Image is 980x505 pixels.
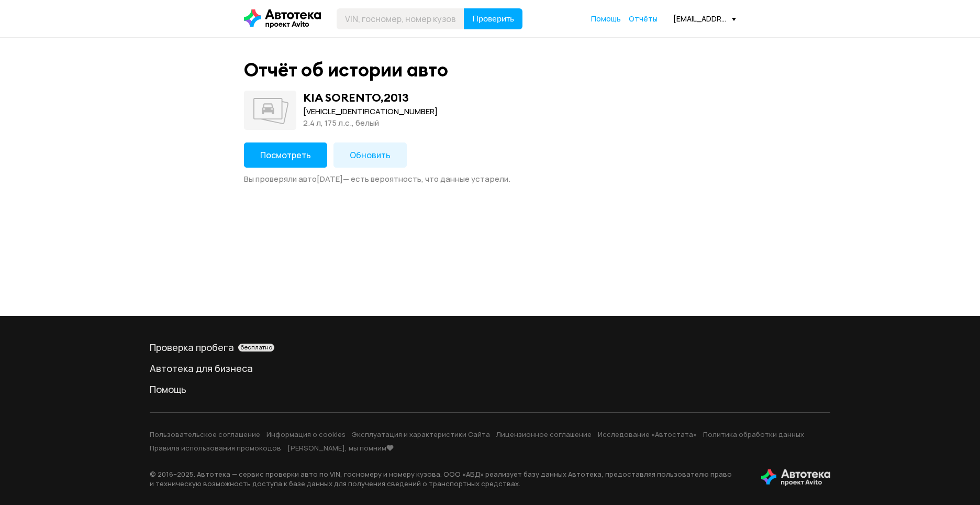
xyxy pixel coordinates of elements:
div: KIA SORENTO , 2013 [303,91,409,104]
span: Проверить [472,15,514,23]
input: VIN, госномер, номер кузова [337,8,464,29]
div: Проверка пробега [150,341,830,354]
a: Исследование «Автостата» [598,430,697,439]
img: tWS6KzJlK1XUpy65r7uaHVIs4JI6Dha8Nraz9T2hA03BhoCc4MtbvZCxBLwJIh+mQSIAkLBJpqMoKVdP8sONaFJLCz6I0+pu7... [761,469,830,486]
div: 2.4 л, 175 л.c., белый [303,117,438,129]
p: © 2016– 2025 . Автотека — сервис проверки авто по VIN, госномеру и номеру кузова. ООО «АБД» реали... [150,469,744,488]
span: Обновить [350,149,391,161]
a: Отчёты [629,14,658,24]
a: Помощь [150,383,830,396]
a: [PERSON_NAME], мы помним [287,443,394,453]
a: Правила использования промокодов [150,443,281,453]
span: Посмотреть [260,149,311,161]
span: бесплатно [240,344,272,351]
a: Автотека для бизнеса [150,362,830,375]
div: Отчёт об истории авто [244,59,448,81]
div: Вы проверяли авто [DATE] — есть вероятность, что данные устарели. [244,174,736,184]
div: [EMAIL_ADDRESS][DOMAIN_NAME] [673,14,736,24]
button: Проверить [464,8,522,29]
button: Посмотреть [244,142,327,168]
a: Помощь [591,14,621,24]
a: Пользовательское соглашение [150,430,260,439]
a: Лицензионное соглашение [496,430,592,439]
a: Политика обработки данных [703,430,804,439]
button: Обновить [333,142,407,168]
a: Информация о cookies [266,430,346,439]
a: Проверка пробегабесплатно [150,341,830,354]
div: [VEHICLE_IDENTIFICATION_NUMBER] [303,106,438,117]
a: Эксплуатация и характеристики Сайта [352,430,490,439]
